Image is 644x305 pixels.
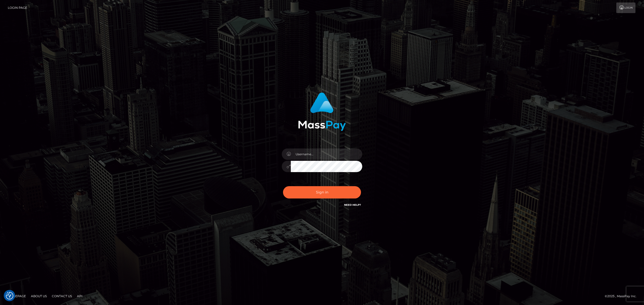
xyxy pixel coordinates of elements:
[6,292,13,299] img: Revisit consent button
[8,3,27,13] a: Login Page
[75,292,85,300] a: API
[6,292,28,300] a: Homepage
[344,203,361,207] a: Need Help?
[6,292,13,299] button: Consent Preferences
[291,148,362,160] input: Username...
[605,293,640,299] div: © 2025 , MassPay Inc.
[283,186,361,198] button: Sign in
[29,292,49,300] a: About Us
[616,3,635,13] a: Login
[298,92,346,131] img: MassPay Login
[50,292,74,300] a: Contact Us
